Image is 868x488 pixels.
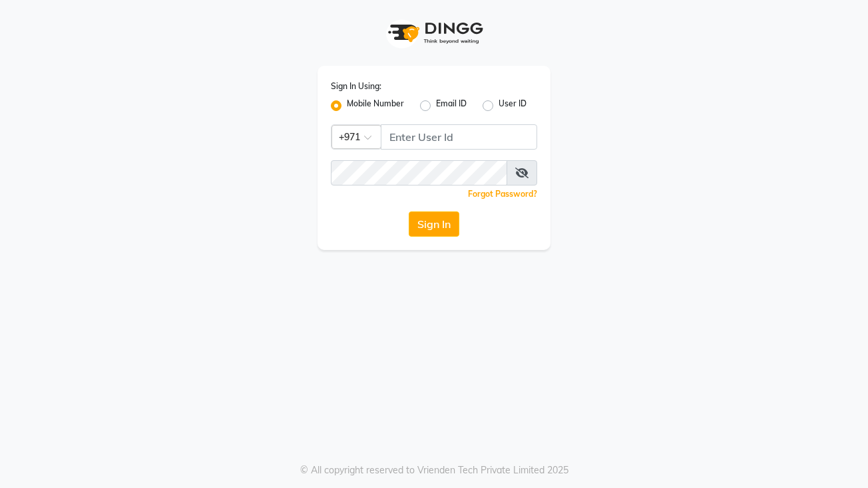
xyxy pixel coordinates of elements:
[331,80,381,92] label: Sign In Using:
[381,124,537,150] input: Username
[499,98,527,114] label: User ID
[468,189,537,199] a: Forgot Password?
[436,98,467,114] label: Email ID
[409,211,459,237] button: Sign In
[381,13,487,53] img: logo1.svg
[347,98,404,114] label: Mobile Number
[331,160,507,185] input: Username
